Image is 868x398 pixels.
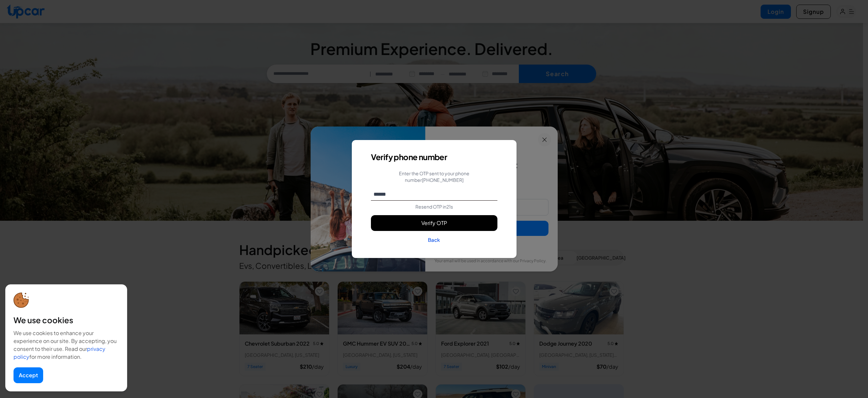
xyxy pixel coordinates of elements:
button: Verify OTP [371,215,497,231]
span: Resend OTP in 21 s [415,204,453,210]
button: Accept [14,367,43,383]
button: Back [428,234,440,246]
p: Enter the OTP sent to your phone number [PHONE_NUMBER] [371,170,497,183]
h3: Verify phone number [371,152,447,162]
div: We use cookies to enhance your experience on our site. By accepting, you consent to their use. Re... [14,329,119,361]
img: cookie-icon.svg [14,293,29,308]
div: We use cookies [14,315,119,325]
